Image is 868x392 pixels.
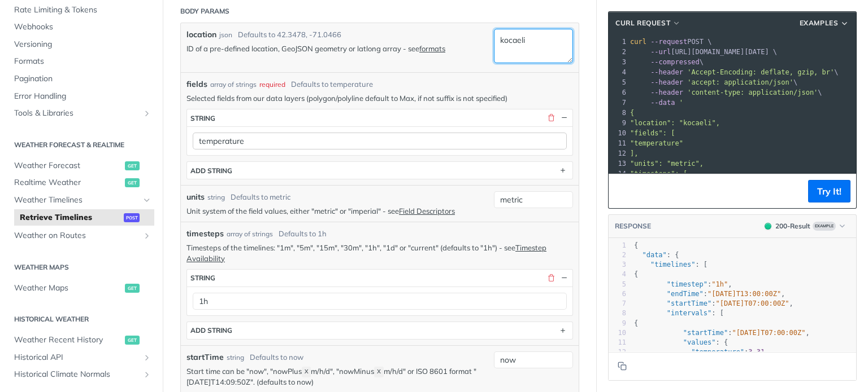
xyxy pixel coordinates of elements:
[609,241,626,250] div: 1
[800,18,839,28] span: Examples
[691,348,744,356] span: "temperature"
[305,368,309,376] span: X
[377,368,381,376] span: X
[609,98,628,108] div: 7
[8,71,154,87] a: Pagination
[8,88,154,105] a: Error Handling
[187,270,572,287] button: string
[634,338,728,346] span: : {
[609,118,628,128] div: 9
[609,347,626,357] div: 12
[667,299,711,307] span: "startTime"
[8,157,154,174] a: Weather Forecastget
[219,30,232,40] div: json
[186,243,546,262] a: Timestep Availability
[125,178,140,187] span: get
[14,283,122,294] span: Weather Maps
[14,91,151,102] span: Error Handling
[8,280,154,297] a: Weather Mapsget
[14,230,140,241] span: Weather on Routes
[634,261,708,268] span: : [
[667,280,708,288] span: "timestep"
[8,140,154,150] h2: Weather Forecast & realtime
[187,162,572,179] button: ADD string
[259,80,285,90] div: required
[190,114,215,122] div: string
[559,113,569,123] button: Hide
[732,329,805,337] span: "[DATE]T07:00:00Z"
[614,358,630,375] button: Copy to clipboard
[186,366,488,387] p: Start time can be "now", "nowPlus m/h/d", "nowMinus m/h/d" or ISO 8601 format "[DATE]T14:09:50Z"....
[609,138,628,148] div: 11
[634,251,679,259] span: : {
[142,370,151,379] button: Show subpages for Historical Climate Normals
[609,108,628,118] div: 8
[8,36,154,53] a: Versioning
[634,270,638,278] span: {
[609,299,626,309] div: 7
[609,309,626,318] div: 8
[609,250,626,260] div: 2
[238,29,341,41] div: Defaults to 42.3478, -71.0466
[611,17,685,29] button: cURL Request
[634,299,793,307] span: : ,
[630,149,638,157] span: ],
[650,48,671,56] span: --url
[642,251,666,259] span: "data"
[609,280,626,289] div: 5
[190,326,232,334] div: ADD string
[609,338,626,347] div: 11
[14,56,151,67] span: Formats
[227,229,273,239] div: array of strings
[609,87,628,98] div: 6
[210,80,257,90] div: array of strings
[8,332,154,349] a: Weather Recent Historyget
[125,336,140,345] span: get
[186,191,205,203] label: units
[186,43,488,54] p: ID of a pre-defined location, GeoJSON geometry or latlong array - see
[142,353,151,362] button: Show subpages for Historical API
[14,209,154,226] a: Retrieve Timelinespost
[634,280,732,288] span: : ,
[687,78,793,86] span: 'accept: application/json'
[546,113,556,123] button: Delete
[687,68,834,76] span: 'Accept-Encoding: deflate, gzip, br'
[8,174,154,191] a: Realtime Weatherget
[8,366,154,383] a: Historical Climate NormalsShow subpages for Historical Climate Normals
[609,169,628,179] div: 14
[609,67,628,77] div: 4
[14,160,122,171] span: Weather Forecast
[609,77,628,87] div: 5
[634,290,785,298] span: : ,
[8,262,154,272] h2: Weather Maps
[775,221,810,231] div: 200 - Result
[634,319,638,327] span: {
[419,44,445,53] a: formats
[8,349,154,366] a: Historical APIShow subpages for Historical API
[630,89,822,96] span: \
[630,38,712,46] span: POST \
[14,352,140,363] span: Historical API
[125,284,140,293] span: get
[609,289,626,299] div: 6
[399,206,455,215] a: Field Descriptors
[8,227,154,244] a: Weather on RoutesShow subpages for Weather on Routes
[8,314,154,324] h2: Historical Weather
[14,39,151,50] span: Versioning
[650,38,687,46] span: --request
[609,148,628,158] div: 12
[634,348,765,356] span: :
[630,58,704,66] span: \
[186,228,224,240] span: timesteps
[808,180,850,202] button: Try It!
[609,319,626,328] div: 9
[615,18,670,28] span: cURL Request
[765,223,771,230] span: 200
[142,231,151,240] button: Show subpages for Weather on Routes
[634,309,724,317] span: : [
[748,348,765,356] span: 3.31
[125,161,140,170] span: get
[609,328,626,338] div: 10
[14,195,140,206] span: Weather Timelines
[716,299,789,307] span: "[DATE]T07:00:00Z"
